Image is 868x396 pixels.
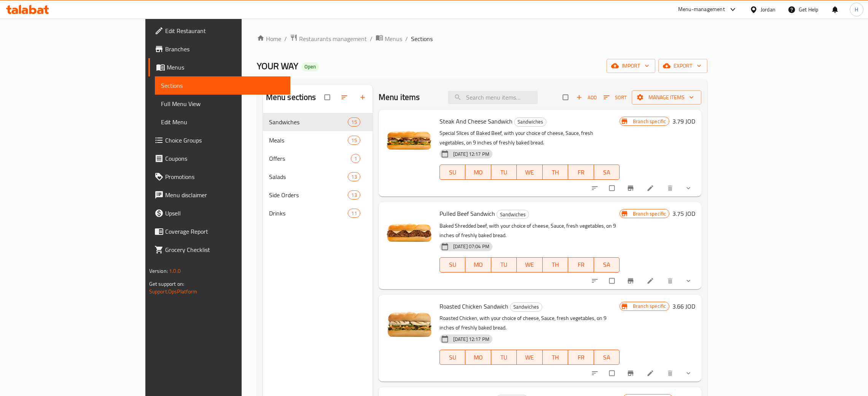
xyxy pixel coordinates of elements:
[622,365,640,382] button: Branch-specific-item
[165,26,284,35] span: Edit Restaurant
[443,259,462,270] span: SU
[605,181,621,195] span: Select to update
[320,90,336,105] span: Select all sections
[685,184,692,192] svg: Show Choices
[405,34,408,43] li: /
[662,180,680,196] button: delete
[613,61,649,71] span: import
[165,190,284,200] span: Menu disclaimer
[263,110,373,225] nav: Menu sections
[630,210,669,217] span: Branch specific
[597,259,616,270] span: SA
[602,92,629,103] button: Sort
[263,168,373,186] div: Salads13
[491,350,517,365] button: TU
[543,350,568,365] button: TH
[348,210,360,217] span: 11
[299,34,367,43] span: Restaurants management
[520,352,539,363] span: WE
[510,303,542,311] span: Sandwiches
[450,243,492,250] span: [DATE] 07:04 PM
[571,259,591,270] span: FR
[348,190,360,200] div: items
[647,369,656,377] a: Edit menu item
[148,22,290,40] a: Edit Restaurant
[149,287,197,296] a: Support.OpsPlatform
[574,92,599,103] button: Add
[558,90,574,105] span: Select section
[514,117,546,127] div: Sandwiches
[632,90,701,105] button: Manage items
[148,241,290,259] a: Grocery Checklist
[348,192,360,199] span: 13
[520,167,539,178] span: WE
[568,350,594,365] button: FR
[385,301,433,350] img: Roasted Chicken Sandwich
[440,314,620,333] p: Roasted Chicken, with your choice of cheese, Sauce, fresh vegetables, on 9 inches of freshly bake...
[630,303,669,310] span: Branch specific
[263,131,373,149] div: Meals15
[604,93,627,102] span: Sort
[497,210,529,219] div: Sandwiches
[263,113,373,131] div: Sandwiches15
[465,257,491,272] button: MO
[161,99,284,108] span: Full Menu View
[517,350,542,365] button: WE
[370,34,373,43] li: /
[269,117,348,127] span: Sandwiches
[411,34,433,43] span: Sections
[149,279,184,289] span: Get support on:
[605,274,621,288] span: Select to update
[385,34,402,43] span: Menus
[672,301,695,312] h6: 3.66 JOD
[468,167,488,178] span: MO
[354,89,373,106] button: Add section
[546,352,565,363] span: TH
[543,257,568,272] button: TH
[348,117,360,127] div: items
[263,186,373,204] div: Side Orders13
[450,336,492,343] span: [DATE] 12:17 PM
[167,63,284,72] span: Menus
[571,352,591,363] span: FR
[148,58,290,76] a: Menus
[269,154,351,163] span: Offers
[546,167,565,178] span: TH
[165,245,284,254] span: Grocery Checklist
[269,172,348,181] span: Salads
[647,184,656,192] a: Edit menu item
[622,180,640,196] button: Branch-specific-item
[301,63,319,70] span: Open
[494,167,514,178] span: TU
[468,259,488,270] span: MO
[169,266,181,276] span: 1.0.0
[148,40,290,58] a: Branches
[680,180,698,196] button: show more
[517,165,542,180] button: WE
[678,5,725,14] div: Menu-management
[685,277,692,285] svg: Show Choices
[568,165,594,180] button: FR
[161,117,284,127] span: Edit Menu
[290,34,367,44] a: Restaurants management
[165,172,284,181] span: Promotions
[161,81,284,90] span: Sections
[257,57,298,74] span: YOUR WAY
[672,116,695,127] h6: 3.79 JOD
[543,165,568,180] button: TH
[263,204,373,222] div: Drinks11
[155,95,290,113] a: Full Menu View
[348,173,360,181] span: 13
[351,154,360,163] div: items
[148,131,290,149] a: Choice Groups
[510,303,542,312] div: Sandwiches
[586,180,605,196] button: sort-choices
[491,165,517,180] button: TU
[638,93,695,102] span: Manage items
[165,154,284,163] span: Coupons
[385,116,433,165] img: Steak And Cheese Sandwich
[664,61,701,71] span: export
[257,34,708,44] nav: breadcrumb
[597,167,616,178] span: SA
[348,137,360,144] span: 15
